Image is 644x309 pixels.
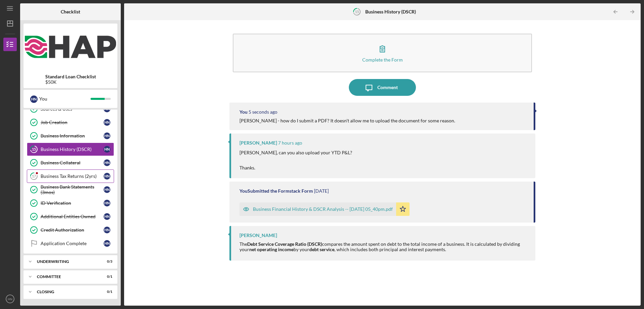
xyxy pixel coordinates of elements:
[239,233,277,238] div: [PERSON_NAME]
[239,118,455,123] div: [PERSON_NAME] - how do I submit a PDF? It doesn't allow me to upload the document for some reason.
[104,186,110,193] div: H N
[27,183,114,196] a: Business Bank Statements (3mos)HN
[41,173,104,179] div: Business Tax Returns (2yrs)
[8,297,12,301] text: HN
[104,173,110,180] div: H N
[278,140,302,146] time: 2025-08-13 21:05
[365,9,416,14] b: Business History (DSCR)
[104,159,110,166] div: H N
[239,149,352,171] p: [PERSON_NAME], can you also upload your YTD P&L? Thanks.
[39,93,91,105] div: You
[233,34,532,72] button: Complete the Form
[27,237,114,250] a: Application CompleteHN
[41,214,104,219] div: Additional Entities Owned
[104,119,110,126] div: H N
[314,188,329,194] time: 2025-07-24 21:40
[355,9,359,14] tspan: 15
[3,292,17,306] button: HN
[41,227,104,233] div: Credit Authorization
[100,290,112,294] div: 0 / 1
[239,109,248,115] div: You
[30,95,38,103] div: H N
[239,241,529,252] div: The compares the amount spent on debt to the total income of a business. It is calculated by divi...
[32,147,36,152] tspan: 15
[41,184,104,195] div: Business Bank Statements (3mos)
[41,200,104,206] div: ID Verification
[249,246,293,252] strong: net operating income
[23,27,117,67] img: Product logo
[249,109,277,115] time: 2025-08-14 04:27
[239,188,313,194] div: You Submitted the Formstack Form
[61,9,80,14] b: Checklist
[37,260,96,264] div: Underwriting
[104,227,110,233] div: H N
[349,79,416,96] button: Comment
[377,79,398,96] div: Comment
[41,160,104,165] div: Business Collateral
[27,196,114,210] a: ID VerificationHN
[41,120,104,125] div: Job Creation
[362,57,403,62] div: Complete the Form
[100,260,112,264] div: 0 / 3
[104,213,110,220] div: H N
[27,129,114,143] a: Business InformationHN
[27,210,114,223] a: Additional Entities OwnedHN
[41,241,104,246] div: Application Complete
[41,133,104,139] div: Business Information
[27,156,114,169] a: Business CollateralHN
[37,275,96,279] div: Committee
[104,146,110,153] div: H N
[239,202,410,216] button: Business Financial History & DSCR Analysis -- [DATE] 05_40pm.pdf
[100,275,112,279] div: 0 / 1
[104,200,110,206] div: H N
[239,140,277,146] div: [PERSON_NAME]
[27,116,114,129] a: Job CreationHN
[27,143,114,156] a: 15Business History (DSCR)HN
[247,241,322,247] strong: Debt Service Coverage Ratio (DSCR)
[32,174,36,179] tspan: 17
[37,290,96,294] div: Closing
[309,246,334,252] strong: debt service
[253,206,393,212] div: Business Financial History & DSCR Analysis -- [DATE] 05_40pm.pdf
[27,169,114,183] a: 17Business Tax Returns (2yrs)HN
[104,132,110,139] div: H N
[45,74,96,79] b: Standard Loan Checklist
[27,223,114,237] a: Credit AuthorizationHN
[45,79,96,85] div: $50K
[104,240,110,247] div: H N
[41,147,104,152] div: Business History (DSCR)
